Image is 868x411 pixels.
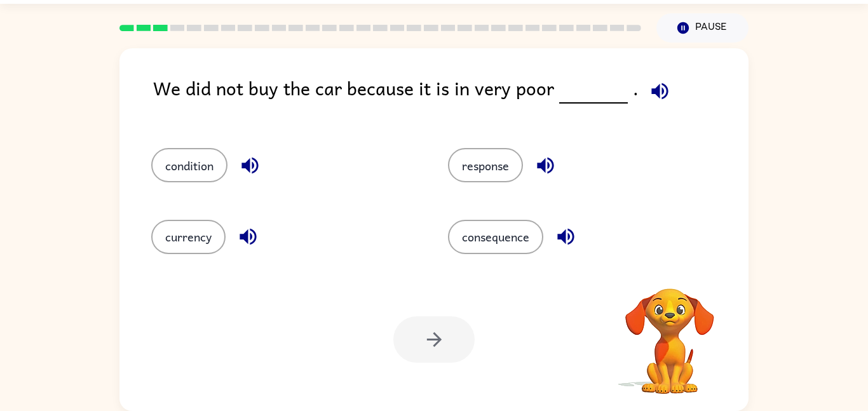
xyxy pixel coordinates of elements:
button: response [448,148,523,182]
div: We did not buy the car because it is in very poor . [153,74,749,123]
button: currency [151,220,226,254]
video: Your browser must support playing .mp4 files to use Literably. Please try using another browser. [606,269,733,396]
button: consequence [448,220,543,254]
button: Pause [656,13,749,43]
button: condition [151,148,227,182]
